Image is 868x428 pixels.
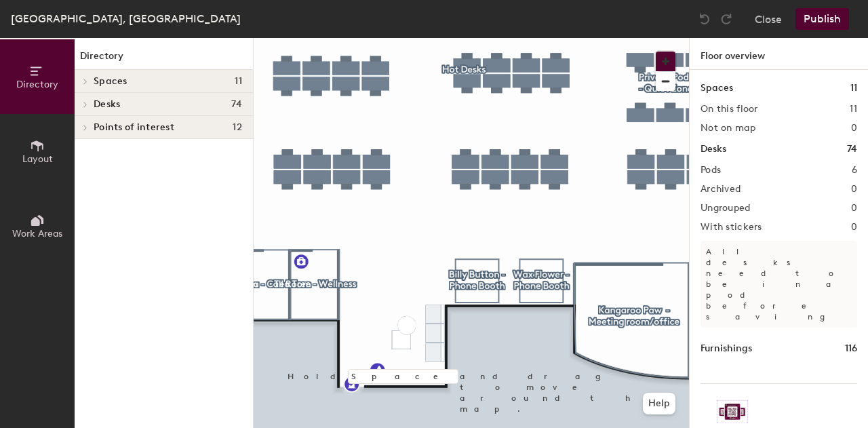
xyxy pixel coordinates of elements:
[850,81,857,96] h1: 11
[690,38,868,70] h1: Floor overview
[701,222,762,233] h2: With stickers
[851,123,857,134] h2: 0
[847,142,857,157] h1: 74
[701,341,752,356] h1: Furnishings
[852,165,857,176] h2: 6
[851,222,857,233] h2: 0
[701,184,741,195] h2: Archived
[719,12,733,26] img: Redo
[851,203,857,214] h2: 0
[11,10,241,27] div: [GEOGRAPHIC_DATA], [GEOGRAPHIC_DATA]
[717,400,748,423] img: Sticker logo
[94,122,174,133] span: Points of interest
[233,122,242,133] span: 12
[16,79,58,90] span: Directory
[845,341,857,356] h1: 116
[643,393,675,414] button: Help
[94,99,120,110] span: Desks
[701,81,733,96] h1: Spaces
[701,165,721,176] h2: Pods
[701,104,758,115] h2: On this floor
[235,76,242,87] span: 11
[795,8,849,30] button: Publish
[701,203,751,214] h2: Ungrouped
[851,184,857,195] h2: 0
[94,76,127,87] span: Spaces
[701,123,755,134] h2: Not on map
[12,228,62,239] span: Work Areas
[850,104,857,115] h2: 11
[701,142,726,157] h1: Desks
[22,153,53,165] span: Layout
[231,99,242,110] span: 74
[701,241,857,328] p: All desks need to be in a pod before saving
[698,12,711,26] img: Undo
[755,8,782,30] button: Close
[75,49,253,70] h1: Directory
